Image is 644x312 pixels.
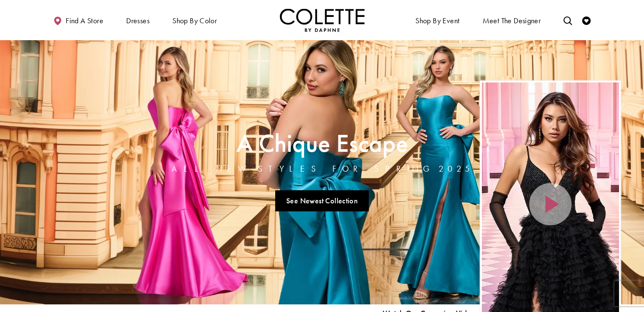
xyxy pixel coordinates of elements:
[280,8,365,32] img: Colette by Daphne
[415,16,459,25] span: Shop By Event
[413,8,462,32] span: Shop By Event
[561,8,574,32] a: Toggle search
[169,187,475,215] ul: Slider Links
[51,8,105,32] a: Find a store
[170,8,219,32] span: Shop by color
[280,8,365,32] a: Visit Home Page
[481,8,543,32] a: Meet the designer
[126,16,149,25] span: Dresses
[275,190,369,211] a: See Newest Collection A Chique Escape All New Styles For Spring 2025
[580,8,593,32] a: Check Wishlist
[124,8,152,32] span: Dresses
[66,16,103,25] span: Find a store
[483,16,541,25] span: Meet the designer
[172,16,217,25] span: Shop by color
